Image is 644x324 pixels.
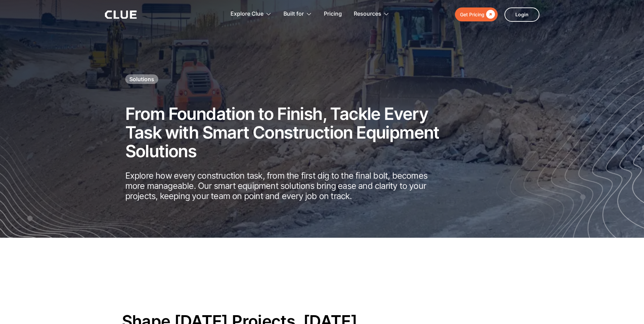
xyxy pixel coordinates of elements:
[354,3,381,25] div: Resources
[231,3,263,25] div: Explore Clue
[494,36,644,238] img: Construction fleet management software
[460,10,484,19] div: Get Pricing
[484,10,495,19] div: 
[324,3,342,25] a: Pricing
[125,105,448,161] h2: From Foundation to Finish, Tackle Every Task with Smart Construction Equipment Solutions
[455,7,498,21] a: Get Pricing
[283,3,304,25] div: Built for
[125,170,448,201] p: Explore how every construction task, from the first dig to the final bolt, becomes more manageabl...
[504,7,539,22] a: Login
[129,75,154,83] h1: Solutions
